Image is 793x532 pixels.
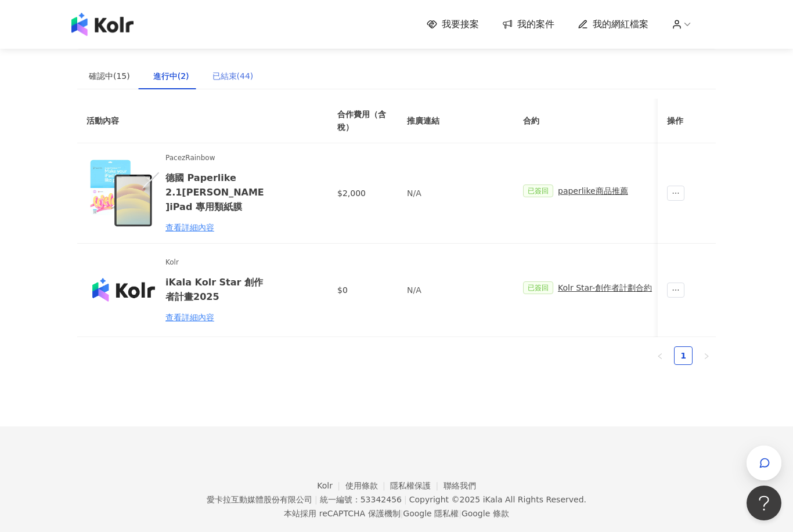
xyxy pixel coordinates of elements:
a: Google 條款 [462,509,509,518]
h6: 德國 Paperlike 2.1[PERSON_NAME]iPad 專用類紙膜 [165,171,267,214]
div: 查看詳細內容 [165,221,267,234]
div: 確認中(15) [89,70,130,82]
h6: iKala Kolr Star 創作者計畫2025 [165,275,267,304]
div: Copyright © 2025 All Rights Reserved. [409,495,586,504]
span: 已簽回 [523,281,553,294]
a: 1 [675,347,692,364]
span: | [401,509,403,518]
a: 聯絡我們 [444,481,476,490]
div: 進行中(2) [153,70,189,82]
span: ellipsis [667,283,684,298]
a: 我要接案 [427,18,479,31]
div: 已結束(44) [212,70,254,82]
img: iKala Kolr Star 創作者計畫2025 [86,253,161,327]
th: 活動內容 [77,99,309,143]
span: right [703,353,710,360]
span: 我要接案 [442,18,479,31]
span: PacezRainbow [165,153,267,164]
li: 1 [674,346,693,365]
th: 推廣連結 [398,99,514,143]
span: 已簽回 [523,184,553,197]
a: 我的案件 [502,18,554,31]
div: 統一編號：53342456 [320,495,402,504]
a: Google 隱私權 [403,509,459,518]
span: 本站採用 reCAPTCHA 保護機制 [284,506,509,520]
span: Kolr [165,257,267,268]
p: N/A [407,284,504,296]
th: 合作費用（含稅） [328,99,398,143]
button: right [697,346,716,365]
a: 使用條款 [345,481,391,490]
a: 我的網紅檔案 [578,18,648,31]
img: logo [71,13,134,36]
li: Previous Page [651,346,669,365]
li: Next Page [697,346,716,365]
span: 我的案件 [517,18,554,31]
td: $2,000 [328,143,398,244]
td: $0 [328,244,398,337]
div: Kolr Star-創作者計劃合約 [558,281,652,294]
span: | [404,495,407,504]
div: 查看詳細內容 [165,311,267,324]
p: N/A [407,187,504,200]
img: Paperlike [86,156,161,230]
span: | [459,509,462,518]
span: | [315,495,318,504]
th: 操作 [658,99,716,143]
a: Kolr [317,481,345,490]
div: paperlike商品推薦 [558,184,628,197]
a: iKala [483,495,503,504]
iframe: Help Scout Beacon - Open [747,486,781,520]
span: left [657,353,664,360]
a: 隱私權保護 [390,481,444,490]
div: 愛卡拉互動媒體股份有限公司 [207,495,312,504]
button: left [651,346,669,365]
span: 我的網紅檔案 [593,18,648,31]
th: 合約 [514,99,661,143]
span: ellipsis [667,186,684,201]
